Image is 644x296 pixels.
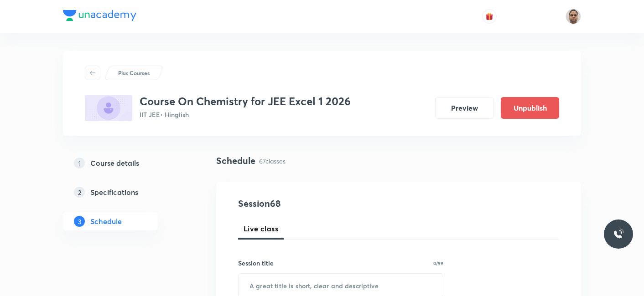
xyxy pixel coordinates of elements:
button: Preview [435,97,493,119]
p: 67 classes [259,156,286,166]
p: 0/99 [433,261,443,265]
img: ttu [613,229,624,240]
img: Company Logo [63,10,136,21]
a: Company Logo [63,10,136,23]
h4: Schedule [216,154,255,168]
img: C6EFB9DA-4FE3-4A2F-A391-8A8FDCBEB1B0_plus.png [85,95,132,121]
img: avatar [485,12,493,20]
p: 2 [74,187,85,198]
button: avatar [482,9,497,24]
a: 2Specifications [63,183,187,201]
h5: Schedule [90,216,122,227]
p: Plus Courses [118,69,150,77]
span: Live class [244,223,278,234]
h5: Specifications [90,187,138,198]
a: 1Course details [63,154,187,172]
h6: Session title [238,258,274,268]
p: 3 [74,216,85,227]
img: Shekhar Banerjee [566,9,581,24]
h4: Session 68 [238,197,405,210]
p: 1 [74,158,85,168]
p: IIT JEE • Hinglish [140,110,351,119]
h5: Course details [90,158,139,168]
button: Unpublish [501,97,559,119]
h3: Course On Chemistry for JEE Excel 1 2026 [140,95,351,108]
